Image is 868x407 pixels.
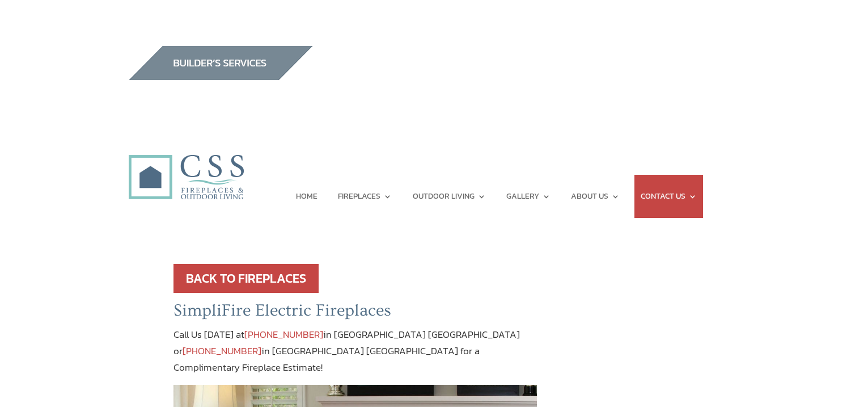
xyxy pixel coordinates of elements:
[128,46,313,80] img: builders_btn
[506,175,551,218] a: GALLERY
[128,69,313,84] a: builder services construction supply
[128,123,244,205] img: CSS Fireplaces & Outdoor Living (Formerly Construction Solutions & Supply)- Jacksonville Ormond B...
[244,327,323,342] a: [PHONE_NUMBER]
[413,175,486,218] a: OUTDOOR LIVING
[338,175,392,218] a: FIREPLACES
[173,326,537,385] p: Call Us [DATE] at in [GEOGRAPHIC_DATA] [GEOGRAPHIC_DATA] or in [GEOGRAPHIC_DATA] [GEOGRAPHIC_DATA...
[641,175,697,218] a: CONTACT US
[571,175,620,218] a: ABOUT US
[173,300,537,326] h2: SimpliFire Electric Fireplaces
[183,343,261,358] a: [PHONE_NUMBER]
[296,175,317,218] a: HOME
[173,264,319,293] a: BACK TO FIREPLACES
